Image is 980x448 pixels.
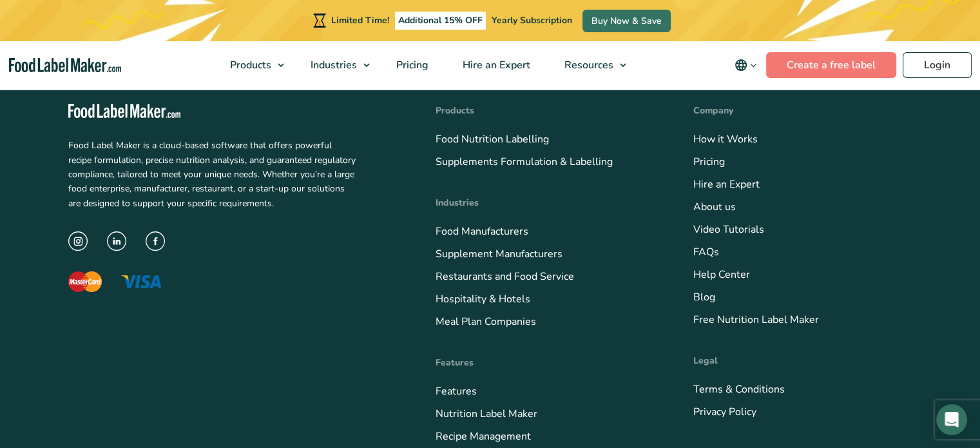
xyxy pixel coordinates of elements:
a: Restaurants and Food Service [436,269,574,284]
a: Hospitality & Hotels [436,292,530,306]
span: Resources [561,58,615,72]
span: Limited Time! [331,14,389,26]
img: instagram icon [68,231,88,251]
a: Terms & Conditions [693,382,785,396]
a: Buy Now & Save [582,10,671,32]
a: Hire an Expert [446,41,544,89]
a: Hire an Expert [693,177,760,191]
a: Supplements Formulation & Labelling [436,155,613,169]
a: Food Nutrition Labelling [436,132,549,146]
a: Privacy Policy [693,405,756,419]
a: Pricing [693,155,725,169]
a: Free Nutrition Label Maker [693,313,819,327]
span: Yearly Subscription [492,14,572,26]
a: Features [436,384,477,398]
img: The Visa logo with blue letters and a yellow flick above the [121,275,161,288]
a: Help Center [693,268,750,282]
h4: Company [693,104,912,117]
span: Industries [307,58,358,72]
span: Pricing [392,58,430,72]
h4: Features [436,356,655,369]
a: FAQs [693,245,719,259]
p: Food Label Maker is a cloud-based software that offers powerful recipe formulation, precise nutri... [68,139,356,211]
span: Hire an Expert [459,58,532,72]
div: Open Intercom Messenger [936,404,967,435]
img: Food Label Maker - white [68,104,180,119]
a: Nutrition Label Maker [436,407,537,421]
a: Login [903,52,972,78]
img: The Mastercard logo displaying a red circle saying [68,271,102,291]
a: Industries [294,41,376,89]
h4: Legal [693,354,912,367]
span: Additional 15% OFF [395,12,486,30]
h4: Industries [436,196,655,209]
a: Pricing [380,41,443,89]
a: Resources [548,41,633,89]
a: About us [693,200,736,214]
span: Products [226,58,273,72]
a: Video Tutorials [693,222,764,237]
a: How it Works [693,132,758,146]
a: Food Manufacturers [436,224,528,239]
a: Recipe Management [436,429,531,443]
a: Products [213,41,291,89]
a: Meal Plan Companies [436,315,536,329]
a: Create a free label [766,52,896,78]
a: Supplement Manufacturers [436,247,562,261]
a: Blog [693,290,715,304]
h4: Products [436,104,655,117]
